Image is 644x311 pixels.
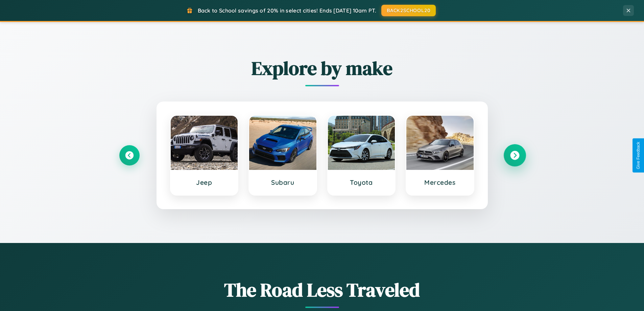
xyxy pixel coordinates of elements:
[413,178,467,186] h3: Mercedes
[381,5,436,16] button: BACK2SCHOOL20
[335,178,388,186] h3: Toyota
[119,277,525,303] h1: The Road Less Traveled
[636,142,641,169] div: Give Feedback
[177,178,231,186] h3: Jeep
[198,7,376,14] span: Back to School savings of 20% in select cities! Ends [DATE] 10am PT.
[119,55,525,81] h2: Explore by make
[256,178,310,186] h3: Subaru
